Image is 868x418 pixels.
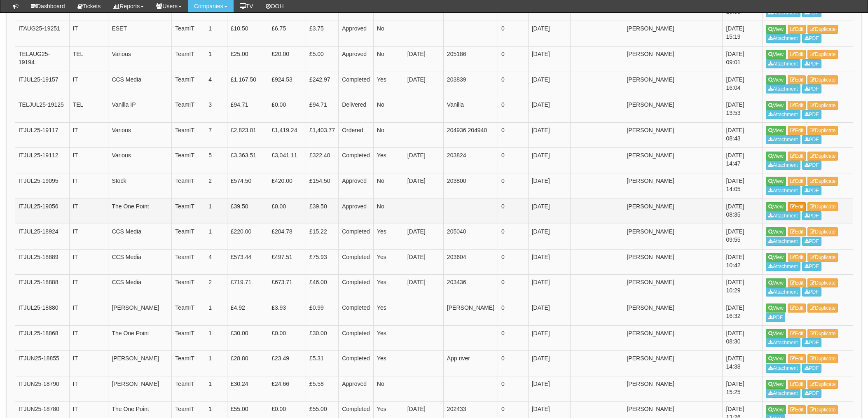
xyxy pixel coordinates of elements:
[268,72,306,97] td: £924.53
[205,173,227,198] td: 2
[443,300,498,325] td: [PERSON_NAME]
[623,97,723,123] td: [PERSON_NAME]
[443,173,498,198] td: 203800
[623,72,723,97] td: [PERSON_NAME]
[108,376,172,402] td: [PERSON_NAME]
[766,354,786,363] a: View
[807,25,838,34] a: Duplicate
[498,21,529,47] td: 0
[227,376,268,402] td: £30.24
[802,389,821,398] a: PDF
[723,325,763,351] td: [DATE] 08:30
[766,405,786,414] a: View
[15,47,70,72] td: TELAUG25-19194
[807,101,838,110] a: Duplicate
[268,224,306,250] td: £204.78
[788,405,806,414] a: Edit
[306,351,338,376] td: £5.31
[108,72,172,97] td: CCS Media
[306,198,338,224] td: £39.50
[227,249,268,275] td: £573.44
[802,84,821,93] a: PDF
[498,122,529,148] td: 0
[306,97,338,123] td: £94.71
[108,122,172,148] td: Various
[528,97,570,123] td: [DATE]
[205,376,227,402] td: 1
[69,173,108,198] td: IT
[528,47,570,72] td: [DATE]
[205,148,227,173] td: 5
[766,75,786,84] a: View
[373,224,404,250] td: Yes
[205,325,227,351] td: 1
[807,75,838,84] a: Duplicate
[766,380,786,389] a: View
[172,275,205,300] td: TeamIT
[227,97,268,123] td: £94.71
[766,101,786,110] a: View
[723,47,763,72] td: [DATE] 09:01
[802,110,821,119] a: PDF
[807,380,838,389] a: Duplicate
[306,173,338,198] td: £154.50
[443,351,498,376] td: App river
[373,47,404,72] td: No
[15,122,70,148] td: ITJUL25-19117
[373,325,404,351] td: Yes
[172,351,205,376] td: TeamIT
[373,198,404,224] td: No
[306,300,338,325] td: £0.99
[172,376,205,402] td: TeamIT
[766,50,786,59] a: View
[227,275,268,300] td: £719.71
[788,253,806,262] a: Edit
[172,300,205,325] td: TeamIT
[373,249,404,275] td: Yes
[528,72,570,97] td: [DATE]
[802,364,821,373] a: PDF
[802,135,821,144] a: PDF
[788,177,806,186] a: Edit
[172,72,205,97] td: TeamIT
[766,338,800,347] a: Attachment
[766,84,800,93] a: Attachment
[766,152,786,161] a: View
[443,275,498,300] td: 203436
[339,249,374,275] td: Completed
[766,389,800,398] a: Attachment
[498,97,529,123] td: 0
[108,224,172,250] td: CCS Media
[108,198,172,224] td: The One Point
[373,275,404,300] td: Yes
[498,275,529,300] td: 0
[623,122,723,148] td: [PERSON_NAME]
[766,34,800,43] a: Attachment
[766,161,800,170] a: Attachment
[528,21,570,47] td: [DATE]
[498,173,529,198] td: 0
[205,97,227,123] td: 3
[802,338,821,347] a: PDF
[498,47,529,72] td: 0
[443,72,498,97] td: 203839
[807,354,838,363] a: Duplicate
[373,351,404,376] td: Yes
[766,177,786,186] a: View
[227,47,268,72] td: £25.00
[15,325,70,351] td: ITJUL25-18868
[788,354,806,363] a: Edit
[205,47,227,72] td: 1
[802,161,821,170] a: PDF
[807,278,838,287] a: Duplicate
[227,325,268,351] td: £30.00
[15,198,70,224] td: ITJUL25-19056
[339,122,374,148] td: Ordered
[623,249,723,275] td: [PERSON_NAME]
[788,152,806,161] a: Edit
[69,300,108,325] td: IT
[69,275,108,300] td: IT
[339,300,374,325] td: Completed
[528,300,570,325] td: [DATE]
[498,198,529,224] td: 0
